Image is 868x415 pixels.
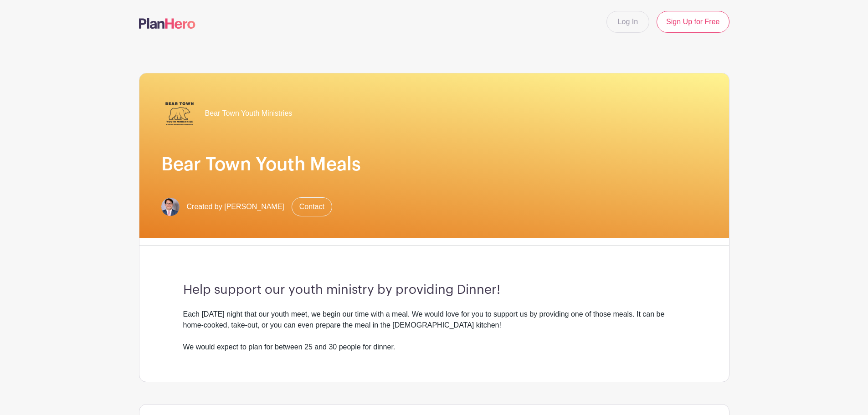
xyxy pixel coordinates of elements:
[205,108,293,119] span: Bear Town Youth Ministries
[183,282,685,298] h3: Help support our youth ministry by providing Dinner!
[657,11,729,33] a: Sign Up for Free
[606,11,649,33] a: Log In
[187,201,284,212] span: Created by [PERSON_NAME]
[161,154,707,175] h1: Bear Town Youth Meals
[183,309,685,353] div: Each [DATE] night that our youth meet, we begin our time with a meal. We would love for you to su...
[161,95,198,132] img: Bear%20Town%20Youth%20Ministries%20Logo.png
[292,197,332,216] a: Contact
[139,18,195,29] img: logo-507f7623f17ff9eddc593b1ce0a138ce2505c220e1c5a4e2b4648c50719b7d32.svg
[161,198,180,216] img: T.%20Moore%20Headshot%202024.jpg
